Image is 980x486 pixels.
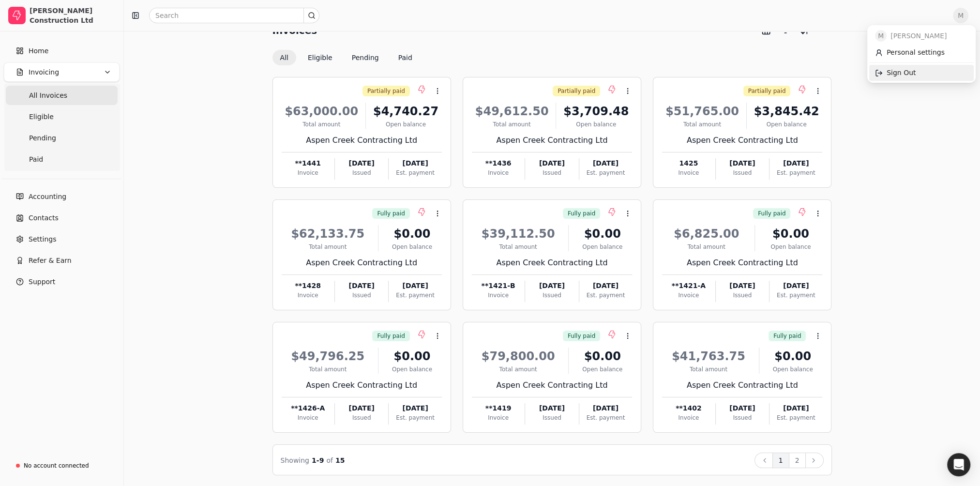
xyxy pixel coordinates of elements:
div: Issued [335,413,388,422]
a: Eligible [6,107,118,126]
div: Aspen Creek Contracting Ltd [662,257,822,269]
span: Fully paid [758,209,785,218]
span: Paid [29,154,43,165]
div: Total amount [282,243,375,251]
button: M [953,8,968,23]
div: Invoice [662,413,715,422]
div: Invoice filter options [272,50,420,65]
span: All Invoices [29,91,67,101]
div: Est. payment [389,168,441,177]
div: Invoice [662,168,715,177]
button: Eligible [300,50,340,65]
span: Settings [29,234,56,244]
div: Open balance [751,120,823,129]
div: Total amount [472,120,552,129]
a: Contacts [4,208,120,228]
span: Home [29,46,48,56]
div: [DATE] [335,158,388,168]
div: Aspen Creek Contracting Ltd [662,135,822,146]
div: $39,112.50 [472,225,565,243]
div: Invoice [282,168,334,177]
span: Invoicing [29,67,59,77]
div: 1425 [662,158,715,168]
div: Aspen Creek Contracting Ltd [282,257,442,269]
div: Issued [335,168,388,177]
button: Invoicing [4,62,120,82]
button: 1 [772,453,789,468]
div: [DATE] [525,158,578,168]
span: Personal settings [887,47,945,58]
div: Open Intercom Messenger [947,453,970,476]
div: [DATE] [579,281,632,291]
div: $51,765.00 [662,103,742,120]
span: Fully paid [568,332,595,340]
div: Invoice [472,413,525,422]
div: Open balance [382,365,442,374]
div: Issued [525,413,578,422]
a: Home [4,41,120,61]
div: Issued [716,413,769,422]
div: $4,740.27 [370,103,442,120]
span: Partially paid [748,87,786,95]
div: Issued [335,291,388,300]
span: Accounting [29,192,66,202]
div: Total amount [662,120,742,129]
div: [DATE] [389,281,441,291]
div: $62,133.75 [282,225,375,243]
div: Invoice [282,291,334,300]
div: Invoice [472,168,525,177]
div: $0.00 [573,348,632,365]
div: $0.00 [382,348,442,365]
span: 15 [335,456,345,464]
div: $0.00 [763,348,823,365]
span: Fully paid [377,332,405,340]
a: Paid [6,150,118,169]
span: Fully paid [568,209,595,218]
div: Total amount [662,243,751,251]
span: Fully paid [773,332,801,340]
div: $63,000.00 [282,103,362,120]
div: $0.00 [382,225,442,243]
div: Est. payment [769,168,822,177]
div: Invoice [472,291,525,300]
span: Partially paid [367,87,405,95]
span: 1 - 9 [312,456,324,464]
div: $79,800.00 [472,348,565,365]
div: Est. payment [389,413,441,422]
div: Est. payment [769,291,822,300]
div: Invoice [662,291,715,300]
div: $49,796.25 [282,348,375,365]
button: Support [4,272,120,291]
span: Pending [29,133,56,143]
span: Partially paid [558,87,595,95]
div: [DATE] [579,403,632,413]
div: Issued [525,291,578,300]
div: Total amount [282,120,362,129]
a: Settings [4,229,120,249]
div: Open balance [573,365,632,374]
div: [PERSON_NAME] Construction Ltd [30,6,115,25]
div: [DATE] [389,403,441,413]
div: $3,845.42 [751,103,823,120]
div: Aspen Creek Contracting Ltd [472,257,632,269]
button: 2 [789,453,806,468]
div: [DATE] [335,403,388,413]
div: [DATE] [579,158,632,168]
div: Total amount [472,365,565,374]
div: [DATE] [769,281,822,291]
div: $0.00 [573,225,632,243]
div: Open balance [763,365,823,374]
span: Showing [281,456,309,464]
div: Invoice [282,413,334,422]
span: Contacts [29,213,59,223]
div: [DATE] [525,403,578,413]
div: $41,763.75 [662,348,755,365]
span: M [875,30,887,42]
div: [DATE] [769,403,822,413]
div: Total amount [282,365,375,374]
div: Total amount [662,365,755,374]
div: Issued [716,291,769,300]
span: [PERSON_NAME] [890,31,947,41]
div: M [867,25,976,83]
